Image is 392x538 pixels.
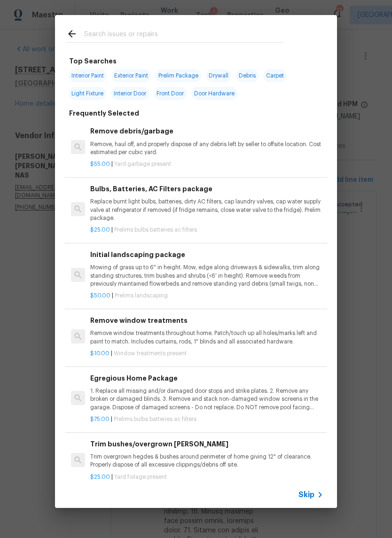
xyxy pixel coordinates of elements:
h6: Remove window treatments [90,315,323,326]
p: Mowing of grass up to 6" in height. Mow, edge along driveways & sidewalks, trim along standing st... [90,264,323,288]
h6: Frequently Selected [69,108,139,118]
span: Carpet [263,69,287,82]
input: Search issues or repairs [84,28,283,42]
h6: Bulbs, Batteries, AC Filters package [90,184,323,194]
span: Prelim Package [156,69,201,82]
span: Skip [298,490,314,499]
h6: Top Searches [69,56,117,66]
p: Trim overgrown hegdes & bushes around perimeter of home giving 12" of clearance. Properly dispose... [90,453,323,469]
span: Debris [236,69,259,82]
p: | [90,292,323,300]
span: Drywall [206,69,231,82]
span: $25.00 [90,227,110,233]
p: Replace burnt light bulbs, batteries, dirty AC filters, cap laundry valves, cap water supply valv... [90,198,323,222]
span: Prelims bulbs batteries ac filters [114,227,197,233]
span: $50.00 [90,293,110,298]
h6: Egregious Home Package [90,373,323,383]
span: Window treatments present [114,351,187,356]
span: Door Hardware [191,87,237,100]
p: | [90,350,323,358]
h6: Initial landscaping package [90,250,323,260]
p: | [90,473,323,481]
p: | [90,226,323,234]
span: Yard garbage present [114,161,171,167]
span: $10.00 [90,351,110,356]
span: Exterior Paint [111,69,151,82]
span: Light Fixture [69,87,106,100]
span: Yard foilage present [114,474,167,480]
p: | [90,160,323,168]
h6: Trim bushes/overgrown [PERSON_NAME] [90,439,323,449]
span: Interior Door [111,87,149,100]
h6: Remove debris/garbage [90,126,323,136]
p: Remove window treatments throughout home. Patch/touch up all holes/marks left and paint to match.... [90,329,323,345]
span: $75.00 [90,416,110,422]
p: 1. Replace all missing and/or damaged door stops and strike plates. 2. Remove any broken or damag... [90,387,323,411]
p: Remove, haul off, and properly dispose of any debris left by seller to offsite location. Cost est... [90,140,323,156]
span: Interior Paint [69,69,107,82]
span: Prelims landscaping [115,293,168,298]
span: $55.00 [90,161,110,167]
span: Front Door [154,87,187,100]
span: Prelims bulbs batteries ac filters [114,416,196,422]
span: $25.00 [90,474,110,480]
p: | [90,415,323,423]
